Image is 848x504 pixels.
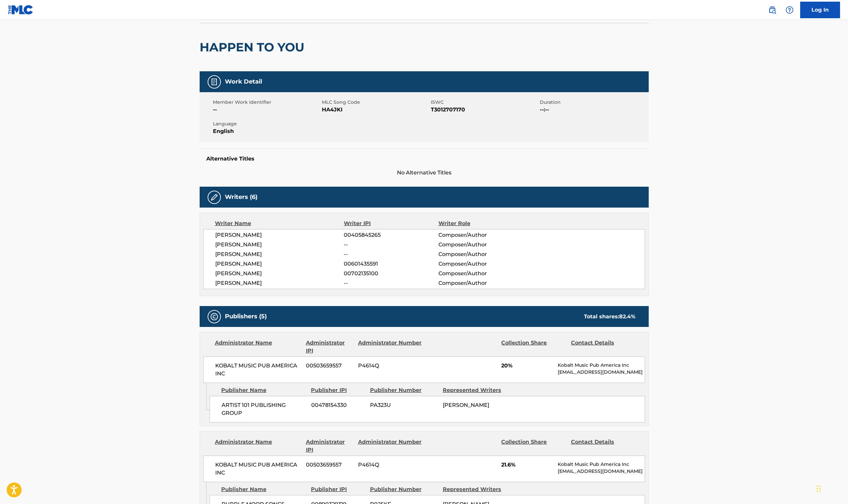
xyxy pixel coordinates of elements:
[358,461,423,469] span: P4614Q
[306,362,353,370] span: 00503659557
[344,279,438,287] span: --
[817,479,821,499] div: Drag
[222,401,306,417] span: ARTIST 101 PUBLISHING GROUP
[225,193,257,201] h5: Writers (6)
[344,250,438,258] span: --
[215,362,301,378] span: KOBALT MUSIC PUB AMERICA INC
[358,362,423,370] span: P4614Q
[501,362,553,370] span: 20%
[215,270,344,278] span: [PERSON_NAME]
[215,438,301,454] div: Administrator Name
[443,402,489,408] span: [PERSON_NAME]
[815,472,848,504] iframe: Chat Widget
[438,241,524,249] span: Composer/Author
[584,313,635,321] div: Total shares:
[311,401,365,409] span: 00478154330
[370,485,438,493] div: Publisher Number
[558,362,644,369] p: Kobalt Music Pub America Inc
[311,386,365,394] div: Publisher IPI
[501,339,566,355] div: Collection Share
[215,220,344,227] div: Writer Name
[558,468,644,475] p: [EMAIL_ADDRESS][DOMAIN_NAME]
[322,99,429,106] span: MLC Song Code
[571,438,635,454] div: Contact Details
[370,386,438,394] div: Publisher Number
[786,6,794,14] img: help
[443,386,511,394] div: Represented Writers
[438,279,524,287] span: Composer/Author
[344,260,438,268] span: 00601435591
[225,78,262,86] h5: Work Detail
[215,279,344,287] span: [PERSON_NAME]
[558,461,644,468] p: Kobalt Music Pub America Inc
[215,241,344,249] span: [PERSON_NAME]
[431,99,538,106] span: ISWC
[210,193,218,201] img: Writers
[8,5,34,15] img: MLC Logo
[306,461,353,469] span: 00503659557
[438,270,524,278] span: Composer/Author
[540,106,647,114] span: --:--
[213,127,320,135] span: English
[306,339,353,355] div: Administrator IPI
[768,6,776,14] img: search
[215,250,344,258] span: [PERSON_NAME]
[540,99,647,106] span: Duration
[221,485,306,493] div: Publisher Name
[558,369,644,376] p: [EMAIL_ADDRESS][DOMAIN_NAME]
[344,231,438,239] span: 00405845265
[215,231,344,239] span: [PERSON_NAME]
[344,220,438,227] div: Writer IPI
[358,438,423,454] div: Administrator Number
[344,270,438,278] span: 00702135100
[501,461,553,469] span: 21.6%
[443,485,511,493] div: Represented Writers
[344,241,438,249] span: --
[225,313,267,320] h5: Publishers (5)
[431,106,538,114] span: T3012707170
[210,78,218,86] img: Work Detail
[370,401,438,409] span: PA323U
[210,313,218,321] img: Publishers
[438,250,524,258] span: Composer/Author
[215,339,301,355] div: Administrator Name
[213,99,320,106] span: Member Work Identifier
[306,438,353,454] div: Administrator IPI
[783,3,796,17] div: Help
[438,220,524,227] div: Writer Role
[215,461,301,477] span: KOBALT MUSIC PUB AMERICA INC
[322,106,429,114] span: HA4JKI
[766,3,779,17] a: Public Search
[200,169,649,177] span: No Alternative Titles
[213,106,320,114] span: --
[311,485,365,493] div: Publisher IPI
[438,260,524,268] span: Composer/Author
[571,339,635,355] div: Contact Details
[800,2,840,18] a: Log In
[501,438,566,454] div: Collection Share
[206,156,642,162] h5: Alternative Titles
[213,120,320,127] span: Language
[619,313,635,320] span: 82.4 %
[221,386,306,394] div: Publisher Name
[215,260,344,268] span: [PERSON_NAME]
[438,231,524,239] span: Composer/Author
[200,40,308,55] h2: HAPPEN TO YOU
[358,339,423,355] div: Administrator Number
